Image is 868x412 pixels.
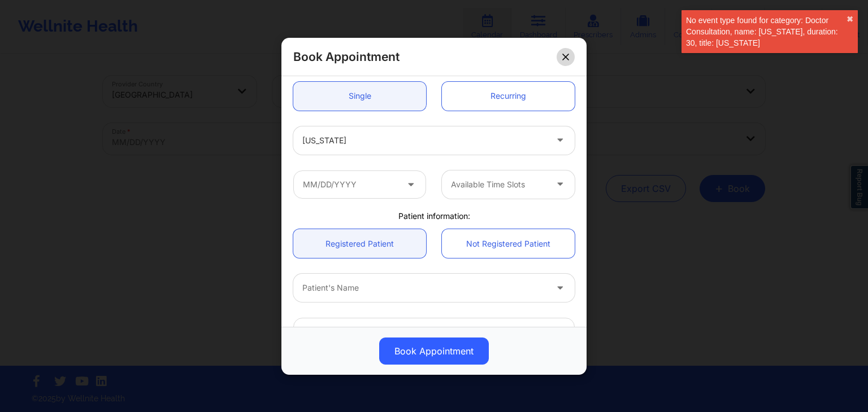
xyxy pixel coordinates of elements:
input: MM/DD/YYYY [293,170,426,198]
a: Not Registered Patient [442,229,575,258]
button: close [847,15,853,24]
h2: Book Appointment [293,49,400,64]
a: Recurring [442,81,575,110]
div: No event type found for category: Doctor Consultation, name: [US_STATE], duration: 30, title: [US... [686,15,847,49]
div: Patient information: [285,210,583,221]
a: Single [293,81,426,110]
div: [US_STATE] [302,126,546,154]
a: Registered Patient [293,229,426,258]
button: Book Appointment [379,338,489,365]
input: Patient's Email [293,318,575,347]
